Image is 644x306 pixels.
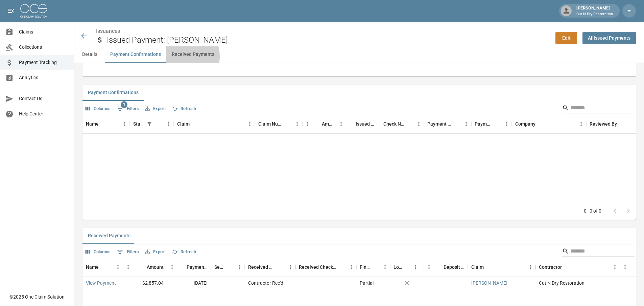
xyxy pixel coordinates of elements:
div: Payment Type [471,114,512,133]
button: Sort [630,262,640,272]
div: Name [82,114,130,133]
div: Final/Partial [356,258,390,277]
button: Export [143,247,167,257]
div: Issued Date [356,114,377,133]
div: Payment Method [427,114,452,133]
button: Menu [285,262,295,272]
div: Final/Partial [360,258,371,277]
p: Cut N Dry Restoration [576,12,613,17]
button: Select columns [84,247,112,257]
button: Details [74,46,105,63]
div: Payment Type [475,114,492,133]
div: Lockbox [390,258,424,277]
div: Claim [177,114,190,133]
button: Payment Confirmations [105,46,166,63]
button: Show filters [115,246,141,257]
div: Name [86,114,99,133]
button: Menu [461,119,471,129]
button: Menu [502,119,512,129]
div: Issued Date [336,114,380,133]
button: Menu [414,119,424,129]
button: Sort [337,262,346,272]
button: Menu [525,262,535,272]
button: Sort [617,119,626,129]
div: anchor tabs [74,46,644,63]
div: Payment Date [187,258,208,277]
div: 1 active filter [145,119,154,129]
div: Payment Method [424,114,471,133]
button: Menu [336,119,346,129]
div: Received Method [248,258,276,277]
a: AllIssued Payments [582,32,636,44]
button: Show filters [145,119,154,129]
div: Check Number [383,114,404,133]
button: Menu [167,262,177,272]
div: Claim Number [255,114,302,133]
button: Sort [225,262,235,272]
div: Company [515,114,535,133]
button: Menu [346,262,356,272]
button: Sort [371,262,380,272]
span: Payment Tracking [19,59,69,66]
img: ocs-logo-white-transparent.png [20,4,47,18]
span: Collections [19,44,69,51]
button: Menu [576,119,586,129]
div: Status [130,114,174,133]
div: $2,857.04 [123,277,167,290]
button: Sort [484,262,493,272]
button: Sort [312,119,322,129]
a: Edit [555,32,577,44]
div: [PERSON_NAME] [574,5,616,17]
button: Received Payments [166,46,220,63]
div: Received Check Number [295,258,356,277]
nav: breadcrumb [96,27,550,35]
div: Received Check Number [299,258,337,277]
button: Menu [245,119,255,129]
button: Sort [154,119,164,129]
span: 1 [121,101,127,108]
button: Menu [620,262,630,272]
div: Contractor Rec'd [248,280,283,286]
button: Sort [177,262,187,272]
div: Payment Date [167,258,211,277]
div: Cut N Dry Restoration [535,277,620,290]
button: Sort [535,119,545,129]
button: Sort [190,119,199,129]
span: Contact Us [19,95,69,102]
a: View Payment [86,280,116,286]
div: related-list tabs [82,228,636,244]
button: Menu [235,262,245,272]
button: Sort [403,262,412,272]
button: Menu [123,262,133,272]
span: Claims [19,28,69,36]
div: Claim Number [258,114,283,133]
span: Analytics [19,74,69,81]
div: related-list tabs [82,85,636,101]
div: Status [133,114,145,133]
div: Name [82,258,123,277]
a: Issuances [96,28,120,34]
a: [PERSON_NAME] [471,280,507,286]
button: Menu [292,119,302,129]
div: Claim [471,258,484,277]
button: Sort [283,119,292,129]
button: Refresh [170,104,198,114]
button: Menu [610,262,620,272]
div: Contractor [535,258,620,277]
div: Amount [123,258,167,277]
button: Sort [452,119,461,129]
div: Reviewed By [590,114,617,133]
div: Name [86,258,99,277]
div: Search [562,103,635,115]
button: Menu [380,262,390,272]
div: Sender [214,258,225,277]
div: Deposit Date [424,258,468,277]
p: 0–0 of 0 [584,207,601,214]
button: Sort [562,262,571,272]
button: open drawer [4,4,18,18]
div: Check Number [380,114,424,133]
button: Menu [302,119,312,129]
button: Select columns [84,104,112,114]
div: Contractor [539,258,562,277]
button: Payment Confirmations [82,85,144,101]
